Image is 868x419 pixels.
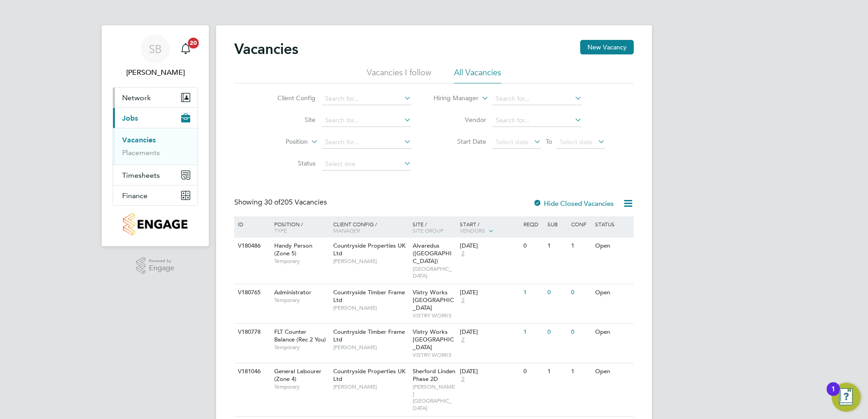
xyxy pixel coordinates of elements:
span: 205 Vacancies [264,198,327,207]
div: Site / [410,216,458,238]
div: V180778 [236,324,267,341]
span: 2 [460,336,466,344]
span: Select date [496,138,528,146]
span: Alvaredus ([GEOGRAPHIC_DATA]) [413,242,452,265]
label: Vendor [434,116,486,124]
span: 2 [460,297,466,304]
span: FLT Counter Balance (Rec 2 You) [274,328,326,343]
li: Vacancies I follow [367,67,431,83]
button: Finance [113,185,197,205]
div: 1 [545,238,569,254]
span: [PERSON_NAME] [333,344,408,351]
span: Temporary [274,258,329,265]
span: SB [149,43,162,55]
span: VISTRY WORKS [413,351,456,359]
div: 0 [521,363,545,380]
input: Select one [322,158,411,171]
div: 0 [521,238,545,254]
span: Handy Person (Zone 5) [274,242,312,257]
div: Reqd [521,216,545,232]
div: [DATE] [460,328,519,336]
div: Position / [267,216,331,238]
label: Client Config [263,94,316,102]
button: Jobs [113,108,197,128]
div: V181046 [236,363,267,380]
a: SB[PERSON_NAME] [113,34,198,78]
span: Vendors [460,227,485,234]
span: 30 of [264,198,281,207]
nav: Main navigation [102,25,209,246]
div: 1 [569,363,592,380]
div: Start / [458,216,521,239]
div: 0 [545,324,569,341]
span: Finance [122,191,148,200]
span: 20 [188,38,199,49]
div: Conf [569,216,592,232]
div: 1 [831,389,835,401]
span: Administrator [274,288,311,296]
div: 1 [569,238,592,254]
span: [PERSON_NAME] [333,304,408,312]
div: 0 [545,284,569,301]
input: Search for... [493,93,582,105]
a: 20 [177,34,195,63]
span: Temporary [274,297,329,304]
span: To [543,136,555,147]
span: Select date [560,138,592,146]
button: Network [113,88,197,107]
div: Open [593,363,632,380]
span: Temporary [274,344,329,351]
span: Network [122,93,151,102]
label: Site [263,116,316,124]
span: Countryside Properties UK Ltd [333,242,405,257]
div: Open [593,324,632,341]
label: Position [256,137,308,146]
div: 0 [569,284,592,301]
input: Search for... [493,114,582,127]
span: Manager [333,227,360,234]
div: [DATE] [460,242,519,250]
span: VISTRY WORKS [413,312,456,319]
span: General Labourer (Zone 4) [274,367,321,383]
span: Vistry Works [GEOGRAPHIC_DATA] [413,328,454,351]
div: 1 [521,284,545,301]
span: Samantha Bolshaw [113,67,198,78]
div: [DATE] [460,368,519,375]
a: Go to home page [113,213,198,235]
button: New Vacancy [580,40,634,54]
li: All Vacancies [454,67,501,83]
img: countryside-properties-logo-retina.png [123,213,187,235]
span: Countryside Timber Frame Ltd [333,288,405,304]
a: Placements [122,148,160,157]
button: Open Resource Center, 1 new notification [832,383,861,412]
input: Search for... [322,136,411,149]
span: Timesheets [122,171,160,180]
span: Sherford Linden Phase 2D [413,367,455,383]
span: Countryside Timber Frame Ltd [333,328,405,343]
span: Site Group [413,227,444,234]
span: Type [274,227,287,234]
label: Hiring Manager [426,94,478,103]
span: 2 [460,250,466,258]
div: Client Config / [331,216,410,238]
div: Jobs [113,128,197,165]
div: ID [236,216,267,232]
div: Status [593,216,632,232]
span: Engage [149,264,174,272]
span: [PERSON_NAME][GEOGRAPHIC_DATA] [413,383,456,411]
span: [PERSON_NAME] [333,383,408,390]
span: [GEOGRAPHIC_DATA] [413,265,456,279]
h2: Vacancies [234,40,298,58]
label: Hide Closed Vacancies [533,199,614,208]
span: Countryside Properties UK Ltd [333,367,405,383]
div: 1 [545,363,569,380]
div: Open [593,238,632,254]
div: V180765 [236,284,267,301]
span: Vistry Works [GEOGRAPHIC_DATA] [413,288,454,312]
span: 2 [460,375,466,383]
label: Status [263,159,316,167]
span: Temporary [274,383,329,390]
span: Jobs [122,114,138,122]
label: Start Date [434,137,486,146]
div: Sub [545,216,569,232]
